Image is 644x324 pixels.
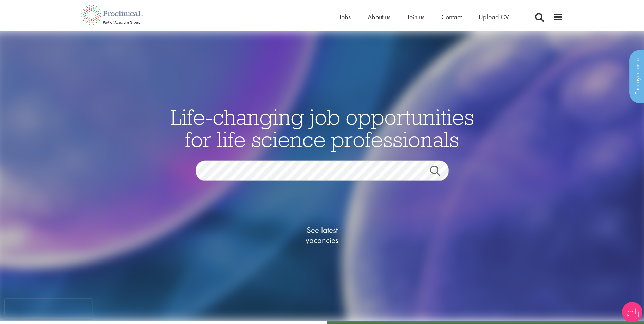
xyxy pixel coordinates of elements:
[407,13,424,21] a: Join us
[288,198,356,272] a: See latestvacancies
[5,299,92,319] iframe: reCAPTCHA
[170,103,474,152] span: Life-changing job opportunities for life science professionals
[368,13,390,21] a: About us
[425,165,454,179] a: Job search submit button
[339,13,351,21] a: Jobs
[441,13,462,21] a: Contact
[288,225,356,245] span: See latest vacancies
[622,302,642,322] img: Chatbot
[479,13,509,21] a: Upload CV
